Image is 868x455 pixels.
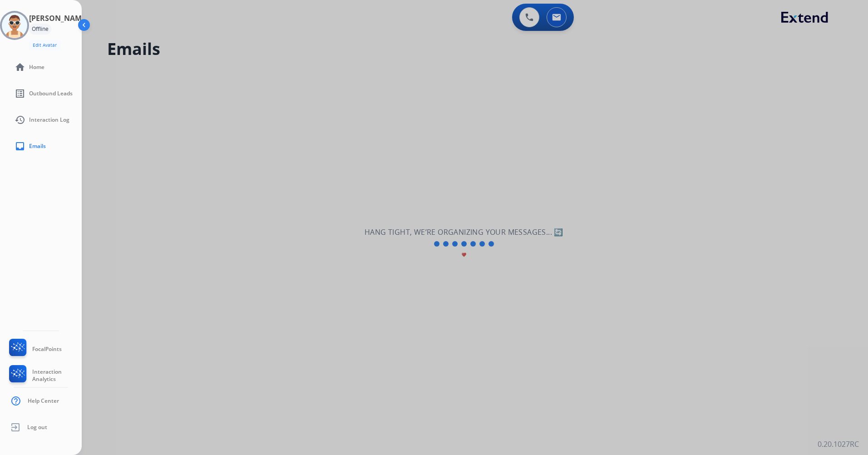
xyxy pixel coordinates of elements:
[29,143,46,150] span: Emails
[15,62,25,73] mat-icon: home
[32,346,62,353] span: FocalPoints
[29,116,69,124] span: Interaction Log
[15,88,25,99] mat-icon: list_alt
[7,339,62,360] a: FocalPoints
[2,13,27,38] img: avatar
[818,439,859,450] p: 0.20.1027RC
[29,64,44,71] span: Home
[15,141,25,152] mat-icon: inbox
[29,24,51,35] div: Offline
[28,397,59,405] span: Help Center
[15,114,25,125] mat-icon: history
[29,13,88,24] h3: [PERSON_NAME]
[29,40,60,50] button: Edit Avatar
[32,368,82,383] span: Interaction Analytics
[7,365,82,386] a: Interaction Analytics
[27,424,47,431] span: Log out
[29,90,73,97] span: Outbound Leads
